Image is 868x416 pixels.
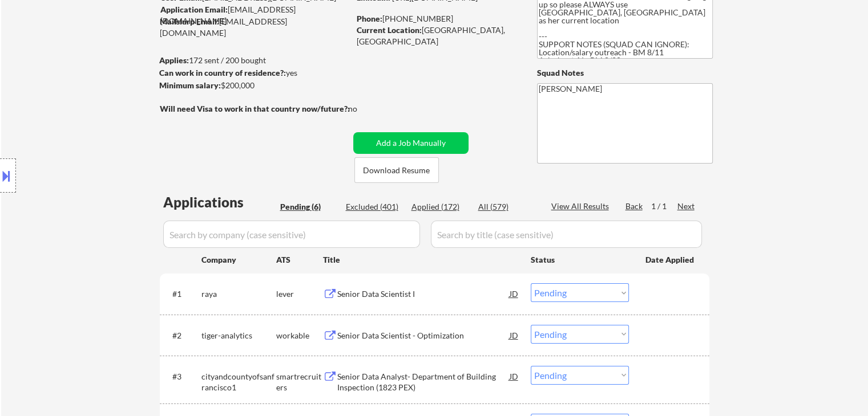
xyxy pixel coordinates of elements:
strong: Can work in country of residence?: [159,68,286,78]
div: [EMAIL_ADDRESS][DOMAIN_NAME] [160,4,349,26]
div: workable [276,330,323,341]
div: View All Results [551,201,612,212]
div: #1 [172,288,192,300]
strong: Applies: [159,55,189,65]
div: Applications [163,195,276,209]
input: Search by title (case sensitive) [431,221,702,248]
div: Senior Data Scientist I [337,288,510,300]
div: ATS [276,254,323,266]
div: Title [323,254,520,266]
div: Squad Notes [537,67,713,79]
div: no [348,103,381,115]
div: All (579) [478,201,535,213]
strong: Mailslurp Email: [160,17,219,26]
strong: Will need Visa to work in that country now/future?: [160,104,350,113]
div: Senior Data Scientist - Optimization [337,330,510,341]
div: JD [508,283,520,304]
div: raya [201,288,276,300]
div: [EMAIL_ADDRESS][DOMAIN_NAME] [160,16,349,38]
div: 1 / 1 [651,201,677,212]
strong: Phone: [357,14,382,23]
div: Date Applied [645,254,696,266]
div: yes [159,67,346,79]
div: tiger-analytics [201,330,276,341]
div: Status [531,249,629,270]
div: 172 sent / 200 bought [159,55,349,66]
strong: Application Email: [160,5,228,14]
div: #2 [172,330,192,341]
div: Excluded (401) [346,201,403,213]
input: Search by company (case sensitive) [163,221,420,248]
div: Back [625,201,644,212]
div: $200,000 [159,80,349,91]
div: Company [201,254,276,266]
div: cityandcountyofsanfrancisco1 [201,371,276,393]
button: Add a Job Manually [353,132,469,154]
div: Applied (172) [411,201,469,213]
div: lever [276,288,323,300]
div: [PHONE_NUMBER] [357,13,518,25]
div: smartrecruiters [276,371,323,393]
button: Download Resume [354,157,439,183]
div: Senior Data Analyst- Department of Building Inspection (1823 PEX) [337,371,510,393]
div: JD [508,325,520,345]
div: JD [508,366,520,386]
strong: Current Location: [357,25,422,35]
div: #3 [172,371,192,382]
div: Next [677,201,696,212]
div: Pending (6) [280,201,337,213]
div: [GEOGRAPHIC_DATA], [GEOGRAPHIC_DATA] [357,25,518,47]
